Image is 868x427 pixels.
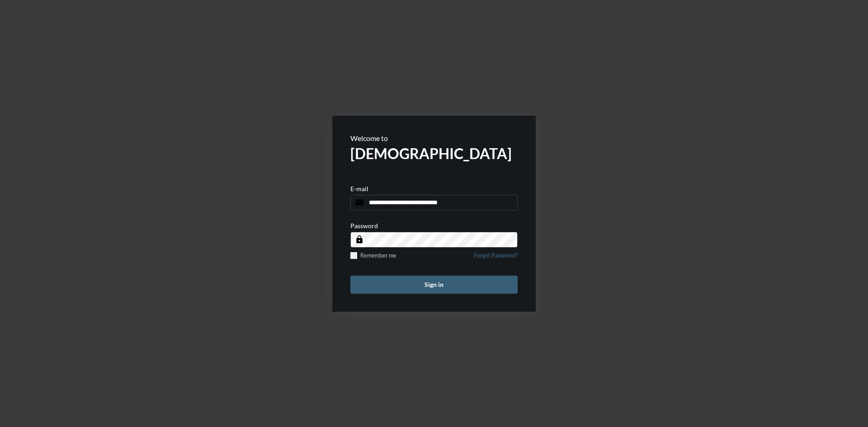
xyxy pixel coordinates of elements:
[350,185,368,192] p: E-mail
[350,222,378,230] p: Password
[350,276,518,294] button: Sign in
[350,252,396,259] label: Remember me
[350,134,518,142] p: Welcome to
[350,145,518,162] h2: [DEMOGRAPHIC_DATA]
[474,252,518,264] a: Forgot Password?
